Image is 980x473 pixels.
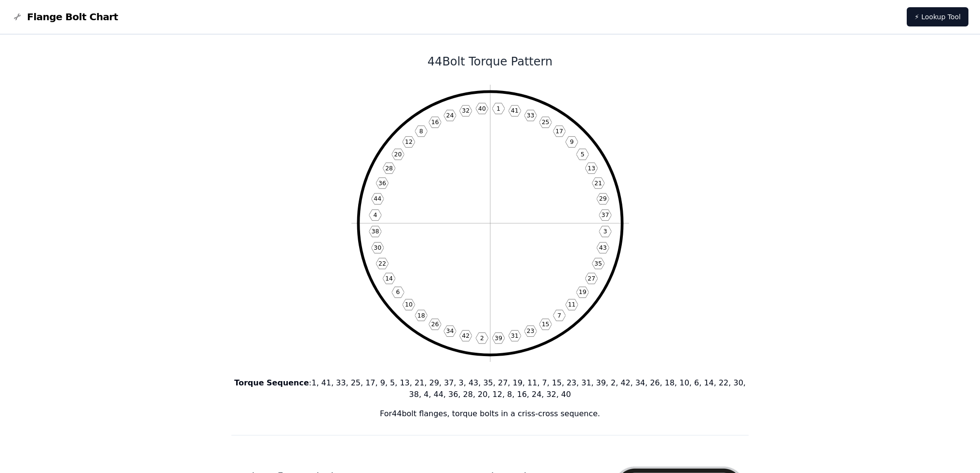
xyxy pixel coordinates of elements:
[557,312,561,319] text: 7
[378,260,386,267] text: 22
[373,211,377,218] text: 4
[580,151,584,158] text: 5
[480,334,483,342] text: 2
[404,138,412,145] text: 12
[510,107,518,114] text: 41
[27,10,118,24] span: Flange Bolt Chart
[234,378,309,387] b: Torque Sequence
[378,179,386,187] text: 36
[394,151,402,158] text: 20
[601,211,609,218] text: 37
[417,312,425,319] text: 18
[12,11,23,23] img: Flange Bolt Chart Logo
[497,105,500,112] text: 1
[594,179,602,187] text: 21
[12,10,118,24] a: Flange Bolt Chart LogoFlange Bolt Chart
[599,195,606,202] text: 29
[231,377,749,400] p: : 1, 41, 33, 25, 17, 9, 5, 13, 21, 29, 37, 3, 43, 35, 27, 19, 11, 7, 15, 23, 31, 39, 2, 42, 34, 2...
[371,228,379,235] text: 38
[587,275,595,282] text: 27
[446,112,454,119] text: 24
[385,275,393,282] text: 14
[603,228,607,235] text: 3
[495,334,502,342] text: 39
[587,165,595,172] text: 13
[478,105,485,112] text: 40
[541,320,549,328] text: 15
[599,244,606,251] text: 43
[578,288,586,295] text: 19
[526,327,534,334] text: 23
[570,138,574,145] text: 9
[374,244,381,251] text: 30
[431,118,439,126] text: 16
[396,288,400,295] text: 6
[385,165,393,172] text: 28
[462,107,470,114] text: 32
[907,7,968,26] a: ⚡ Lookup Tool
[374,195,381,202] text: 44
[568,301,576,308] text: 11
[404,301,412,308] text: 10
[431,320,439,328] text: 26
[231,408,749,420] p: For 44 bolt flanges, torque bolts in a criss-cross sequence.
[462,332,470,339] text: 42
[555,128,563,135] text: 17
[446,327,454,334] text: 34
[526,112,534,119] text: 33
[541,118,549,126] text: 25
[594,260,602,267] text: 35
[419,128,423,135] text: 8
[231,54,749,69] h1: 44 Bolt Torque Pattern
[510,332,518,339] text: 31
